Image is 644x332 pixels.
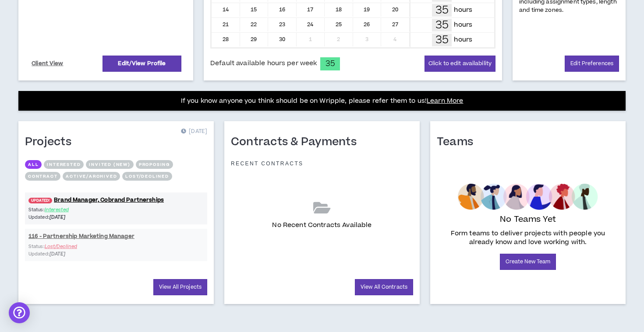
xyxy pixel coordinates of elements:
i: [DATE] [50,214,66,220]
button: Proposing [136,160,173,169]
span: UPDATED! [28,198,52,203]
p: hours [454,5,472,15]
p: Form teams to deliver projects with people you already know and love working with. [440,229,616,247]
p: hours [454,35,472,45]
img: empty [458,184,598,210]
div: Open Intercom Messenger [9,302,30,323]
span: Default available hours per week [210,59,317,68]
p: hours [454,20,472,30]
button: Invited (new) [86,160,133,169]
p: Updated: [28,213,116,221]
p: No Teams Yet [500,213,556,226]
a: View All Projects [153,279,207,295]
h1: Teams [437,135,480,149]
a: Create New Team [500,254,556,270]
a: Edit/View Profile [103,56,181,72]
p: Status: [28,206,116,213]
a: Learn More [427,96,463,105]
h1: Contracts & Payments [231,135,363,149]
button: Active/Archived [63,172,120,181]
span: Interested [45,206,69,213]
button: Click to edit availability [425,56,495,72]
a: Client View [30,56,65,71]
p: If you know anyone you think should be on Wripple, please refer them to us! [181,96,464,106]
button: All [25,160,42,169]
a: UPDATED!Brand Manager, Cobrand Partnerships [25,196,207,204]
a: View All Contracts [355,279,413,295]
button: Contract [25,172,60,181]
p: No Recent Contracts Available [272,220,372,230]
a: Edit Preferences [565,56,619,72]
button: Interested [44,160,84,169]
h1: Projects [25,135,78,149]
p: Recent Contracts [231,160,304,167]
button: Lost/Declined [122,172,172,181]
p: [DATE] [181,127,207,136]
